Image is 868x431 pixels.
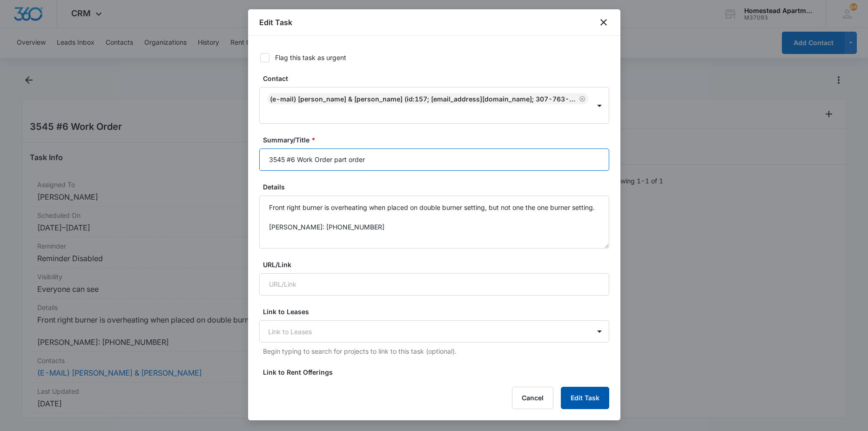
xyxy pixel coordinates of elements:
button: Cancel [512,387,553,409]
div: Remove (E-MAIL) Courtney Purcell & Brett Tovar (ID:157; obey3092@gmail.com; 307-763-2291) [577,95,585,102]
label: URL/Link [263,260,613,269]
label: Contact [263,74,613,83]
label: Link to Leases [263,307,613,317]
div: (E-MAIL) [PERSON_NAME] & [PERSON_NAME] (ID:157; [EMAIL_ADDRESS][DOMAIN_NAME]; 307-763-2291) [270,95,577,103]
p: Begin typing to search for projects to link to this task (optional). [263,346,609,356]
button: close [598,17,609,28]
input: URL/Link [259,273,609,296]
label: Link to Rent Offerings [263,367,613,377]
input: Summary/Title [259,148,609,171]
label: Details [263,182,613,192]
label: Summary/Title [263,135,613,145]
h1: Edit Task [259,17,292,28]
div: Flag this task as urgent [275,53,346,62]
button: Edit Task [561,387,609,409]
textarea: Front right burner is overheating when placed on double burner setting, but not one the one burne... [259,195,609,249]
